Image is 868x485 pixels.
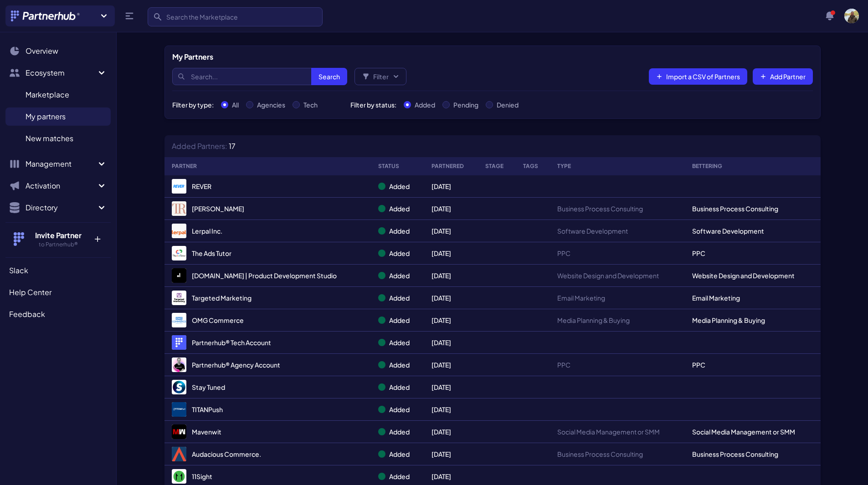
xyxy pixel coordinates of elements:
[431,293,471,302] div: [DATE]
[29,230,87,241] h4: Invite Partner
[9,309,45,320] span: Feedback
[5,129,111,148] a: New matches
[172,402,364,417] a: TITANPush
[26,111,66,122] span: My partners
[172,357,186,372] img: Partner Logo
[5,42,111,60] a: Overview
[172,100,214,109] div: Filter by type:
[550,354,685,376] td: PPC
[29,241,87,248] h5: to Partnerhub®
[550,198,685,220] td: Business Process Consulting
[148,7,323,26] input: Search the Marketplace
[172,469,364,484] a: 11Sight
[378,293,416,302] div: Added
[497,100,519,109] label: Denied
[172,380,186,394] img: Partner Logo
[378,405,416,414] div: Added
[692,449,813,459] div: Business Process Consulting
[431,449,471,459] div: [DATE]
[378,226,416,235] div: Added
[172,313,364,327] a: OMG Commerce
[550,265,685,287] td: Website Design and Development
[415,100,435,109] label: Added
[172,447,364,461] a: Audacious Commerce.
[172,224,186,238] img: Partner Logo
[172,268,186,283] img: Partner Logo
[311,68,347,85] button: Search
[5,64,111,82] button: Ecosystem
[692,204,813,213] div: Business Process Consulting
[431,316,471,325] div: [DATE]
[378,249,416,258] div: Added
[378,383,416,392] div: Added
[371,157,424,175] th: Status
[431,427,471,436] div: [DATE]
[453,100,478,109] label: Pending
[692,226,813,235] div: Software Development
[5,107,111,126] a: My partners
[649,68,747,85] a: Import a CSV of Partners
[172,246,186,260] img: Partner Logo
[172,357,364,372] a: Partnerhub® Agency Account
[172,268,364,283] a: [DOMAIN_NAME] | Product Development Studio
[431,360,471,369] div: [DATE]
[26,67,96,78] span: Ecosystem
[5,177,111,195] button: Activation
[172,335,186,350] img: Partner Logo
[172,447,186,461] img: Partner Logo
[164,157,371,175] th: Partner
[692,427,813,436] div: Social Media Management or SMM
[431,182,471,191] div: [DATE]
[516,157,550,175] th: Tags
[550,220,685,242] td: Software Development
[26,133,73,144] span: New matches
[229,141,236,151] span: 17
[5,283,111,301] a: Help Center
[685,157,820,175] th: Bettering
[431,383,471,392] div: [DATE]
[172,179,364,194] a: REVER
[172,246,364,260] a: The Ads Tutor
[692,316,813,325] div: Media Planning & Buying
[172,335,364,350] a: Partnerhub® Tech Account
[844,9,859,23] img: user photo
[9,287,51,298] span: Help Center
[478,157,516,175] th: Stage
[172,201,364,216] a: [PERSON_NAME]
[9,265,28,276] span: Slack
[172,313,186,327] img: Partner Logo
[431,338,471,347] div: [DATE]
[431,271,471,280] div: [DATE]
[5,222,111,255] button: Invite Partner to Partnerhub® +
[11,10,81,21] img: Partnerhub® Logo
[5,199,111,217] button: Directory
[378,449,416,459] div: Added
[172,141,227,151] span: Added Partners:
[303,100,318,109] label: Tech
[172,68,347,85] input: Search...
[172,201,186,216] img: Partner Logo
[753,68,813,85] button: Add Partner
[172,424,186,439] img: Partner Logo
[172,424,364,439] a: Mavenwit
[431,405,471,414] div: [DATE]
[692,360,813,369] div: PPC
[26,158,96,169] span: Management
[550,157,685,175] th: Type
[378,182,416,191] div: Added
[5,305,111,323] a: Feedback
[550,421,685,443] td: Social Media Management or SMM
[378,316,416,325] div: Added
[550,309,685,332] td: Media Planning & Buying
[350,100,396,109] div: Filter by status:
[172,469,186,484] img: Partner Logo
[378,338,416,347] div: Added
[257,100,285,109] label: Agencies
[172,402,186,417] img: Partner Logo
[378,360,416,369] div: Added
[172,291,186,305] img: Partner Logo
[354,68,406,85] button: Filter
[172,224,364,238] a: Lerpal Inc.
[5,86,111,104] a: Marketplace
[5,261,111,280] a: Slack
